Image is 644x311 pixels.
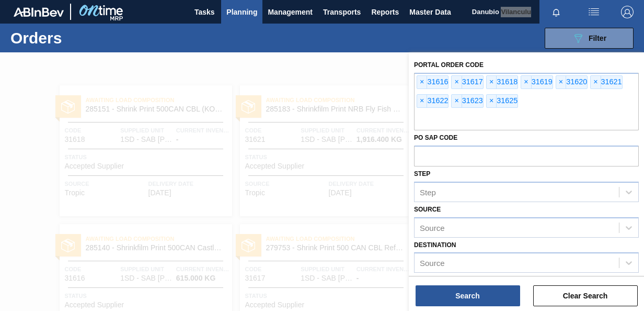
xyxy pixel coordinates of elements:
span: × [556,76,566,88]
span: Transports [323,6,361,18]
div: Step [420,187,436,196]
div: 31619 [521,75,553,89]
span: Master Data [409,6,451,18]
div: 31620 [556,75,588,89]
div: 31622 [417,94,448,108]
img: userActions [588,6,600,18]
span: Management [268,6,313,18]
span: × [487,95,497,107]
span: × [521,76,531,88]
button: Filter [545,28,634,49]
span: × [591,76,601,88]
div: Source [420,259,445,268]
span: × [452,76,462,88]
div: 31616 [417,75,448,89]
div: 31623 [451,94,483,108]
label: Step [414,170,430,177]
span: Filter [589,34,606,42]
span: × [417,95,427,107]
div: 31618 [486,75,518,89]
div: 31625 [486,94,518,108]
label: Portal Order Code [414,61,484,69]
div: Source [420,223,445,232]
span: × [452,95,462,107]
img: Logout [621,6,634,18]
button: Notifications [539,5,573,19]
span: Planning [226,6,257,18]
label: PO SAP Code [414,134,457,141]
label: Source [414,206,441,213]
h1: Orders [10,32,154,44]
img: TNhmsLtSVTkK8tSr43FrP2fwEKptu5GPRR3wAAAABJRU5ErkJggg== [14,7,64,17]
span: × [487,76,497,88]
div: 31621 [590,75,622,89]
label: Destination [414,241,456,249]
span: Tasks [193,6,216,18]
span: Reports [371,6,399,18]
div: 31617 [451,75,483,89]
span: × [417,76,427,88]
